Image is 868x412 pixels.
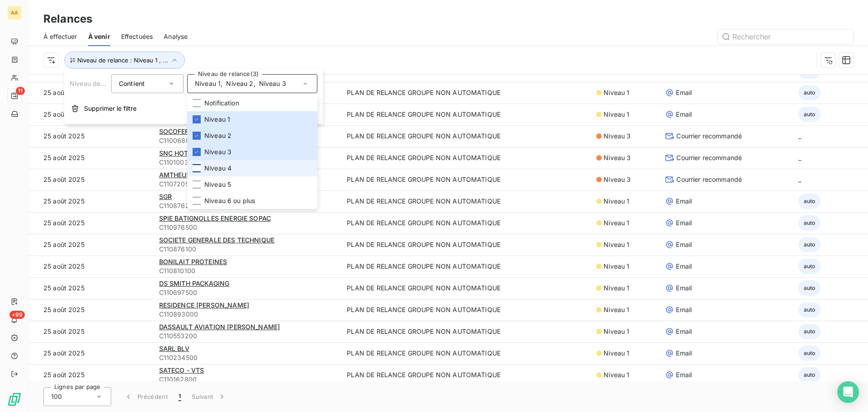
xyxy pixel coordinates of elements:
[676,370,692,379] span: Email
[798,280,821,296] span: auto
[676,284,692,293] span: Email
[798,324,821,339] span: auto
[604,175,631,184] span: Niveau 3
[159,245,336,254] span: C110876100
[9,311,25,319] span: +99
[159,353,336,362] span: C110234500
[254,79,255,88] span: ,
[604,327,629,336] span: Niveau 1
[159,310,336,319] span: C110893000
[7,392,22,407] img: Logo LeanPay
[676,262,692,271] span: Email
[29,82,154,104] td: 25 août 2025
[341,104,591,125] td: PLAN DE RELANCE GROUPE NON AUTOMATIQUE
[43,32,77,41] span: À effectuer
[259,79,286,88] span: Niveau 3
[341,321,591,342] td: PLAN DE RELANCE GROUPE NON AUTOMATIQUE
[341,82,591,104] td: PLAN DE RELANCE GROUPE NON AUTOMATIQUE
[341,364,591,386] td: PLAN DE RELANCE GROUPE NON AUTOMATIQUE
[29,364,154,386] td: 25 août 2025
[159,331,336,341] span: C110553200
[159,301,249,309] span: RESIDENCE [PERSON_NAME]
[604,305,629,314] span: Niveau 1
[604,262,629,271] span: Niveau 1
[159,128,189,135] span: SOCOFER
[798,215,821,231] span: auto
[676,197,692,206] span: Email
[159,375,336,384] span: C110162800
[29,256,154,277] td: 25 août 2025
[186,387,232,406] button: Suivant
[29,321,154,342] td: 25 août 2025
[604,284,629,293] span: Niveau 1
[676,132,742,141] span: Courrier recommandé
[159,258,227,265] span: BONILAIT PROTEINES
[7,5,22,20] div: AA
[341,212,591,234] td: PLAN DE RELANCE GROUPE NON AUTOMATIQUE
[121,32,153,41] span: Effectuées
[159,345,189,352] span: SARL BLV
[676,153,742,162] span: Courrier recommandé
[159,149,308,157] span: SNC HOTEL RESTAURANT [GEOGRAPHIC_DATA]
[204,147,231,156] span: Niveau 3
[173,387,186,406] button: 1
[204,180,231,189] span: Niveau 5
[798,302,821,317] span: auto
[204,131,231,140] span: Niveau 2
[341,277,591,299] td: PLAN DE RELANCE GROUPE NON AUTOMATIQUE
[159,279,230,287] span: DS SMITH PACKAGING
[159,223,336,232] span: C110976500
[341,299,591,321] td: PLAN DE RELANCE GROUPE NON AUTOMATIQUE
[159,266,336,275] span: C110810100
[29,212,154,234] td: 25 août 2025
[604,88,629,97] span: Niveau 1
[221,79,222,88] span: ,
[70,80,125,87] span: Niveau de relance
[29,190,154,212] td: 25 août 2025
[676,88,692,97] span: Email
[676,175,742,184] span: Courrier recommandé
[195,79,221,88] span: Niveau 1
[29,342,154,364] td: 25 août 2025
[837,381,859,403] div: Open Intercom Messenger
[604,370,629,379] span: Niveau 1
[676,218,692,227] span: Email
[604,153,631,162] span: Niveau 3
[798,237,821,252] span: auto
[798,132,801,140] span: _
[51,392,62,401] span: 100
[159,171,191,179] span: AMTHEUS
[604,132,631,141] span: Niveau 3
[798,259,821,274] span: auto
[29,277,154,299] td: 25 août 2025
[64,99,323,118] button: Supprimer le filtre
[204,164,231,173] span: Niveau 4
[29,299,154,321] td: 25 août 2025
[159,201,336,210] span: C110876200
[798,154,801,161] span: _
[29,147,154,169] td: 25 août 2025
[341,256,591,277] td: PLAN DE RELANCE GROUPE NON AUTOMATIQUE
[204,196,255,205] span: Niveau 6 ou plus
[718,29,854,44] input: Rechercher
[179,392,181,401] span: 1
[798,346,821,361] span: auto
[676,305,692,314] span: Email
[29,125,154,147] td: 25 août 2025
[341,342,591,364] td: PLAN DE RELANCE GROUPE NON AUTOMATIQUE
[7,89,21,103] a: 11
[16,87,25,95] span: 11
[798,175,801,183] span: _
[159,366,204,374] span: SATECO - VTS
[676,327,692,336] span: Email
[29,104,154,125] td: 25 août 2025
[159,288,336,297] span: C110697500
[676,110,692,119] span: Email
[29,234,154,256] td: 25 août 2025
[164,32,188,41] span: Analyse
[604,349,629,358] span: Niveau 1
[604,197,629,206] span: Niveau 1
[798,194,821,209] span: auto
[84,104,137,113] span: Supprimer le filtre
[604,218,629,227] span: Niveau 1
